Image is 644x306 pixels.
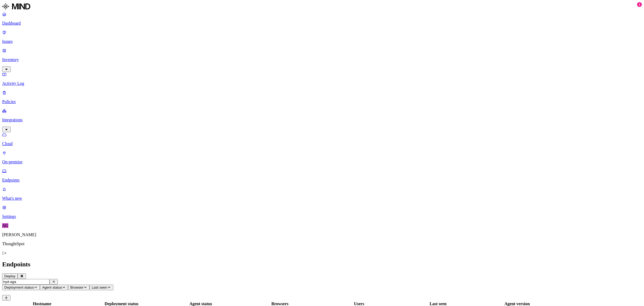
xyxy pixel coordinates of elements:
[2,39,642,44] p: Issues
[2,72,642,86] a: Activity Log
[2,205,642,219] a: Settings
[2,12,642,26] a: Dashboard
[2,196,642,201] p: What's new
[2,81,642,86] p: Activity Log
[70,285,83,289] span: Browser
[2,2,30,11] img: MIND
[2,160,642,164] p: On-premise
[2,150,642,164] a: On-premise
[2,178,642,183] p: Endpoints
[2,279,50,285] input: Search
[92,285,107,289] span: Last seen
[2,108,642,131] a: Integrations
[2,214,642,219] p: Settings
[2,2,642,12] a: MIND
[2,261,642,268] h2: Endpoints
[2,241,642,246] p: ThoughtSpot
[2,223,8,228] span: AG
[2,187,642,201] a: What's new
[2,118,642,122] p: Integrations
[2,48,642,71] a: Inventory
[637,2,642,7] div: 1
[2,141,642,146] p: Cloud
[2,99,642,104] p: Policies
[2,30,642,44] a: Issues
[2,90,642,104] a: Policies
[2,169,642,183] a: Endpoints
[4,285,34,289] span: Deployment status
[2,57,642,62] p: Inventory
[2,132,642,146] a: Cloud
[2,273,18,279] button: Deploy
[2,21,642,26] p: Dashboard
[42,285,62,289] span: Agent status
